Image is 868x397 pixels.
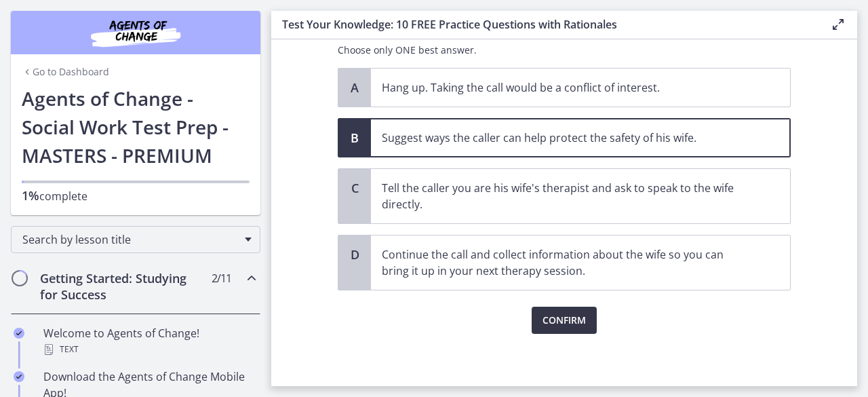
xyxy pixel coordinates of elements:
span: A [347,79,363,96]
span: Confirm [542,312,586,328]
p: Suggest ways the caller can help protect the safety of his wife. [382,130,752,146]
button: Confirm [532,307,597,334]
h3: Test Your Knowledge: 10 FREE Practice Questions with Rationales [282,16,808,33]
div: Text [43,341,255,358]
a: Go to Dashboard [22,65,109,79]
p: Tell the caller you are his wife's therapist and ask to speak to the wife directly. [382,180,752,212]
h1: Agents of Change - Social Work Test Prep - MASTERS - PREMIUM [22,84,250,170]
div: Welcome to Agents of Change! [43,325,255,358]
span: C [347,180,363,196]
p: Choose only ONE best answer. [338,43,791,57]
i: Completed [14,328,24,339]
span: D [347,246,363,263]
span: B [347,130,363,146]
span: 1% [22,187,39,204]
h2: Getting Started: Studying for Success [40,270,205,303]
img: Agents of Change [54,16,217,49]
div: Search by lesson title [11,226,260,253]
p: Hang up. Taking the call would be a conflict of interest. [382,79,752,96]
i: Completed [14,371,24,382]
span: 2 / 11 [212,270,231,286]
p: complete [22,187,250,204]
span: Search by lesson title [22,232,238,247]
p: Continue the call and collect information about the wife so you can bring it up in your next ther... [382,246,752,279]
